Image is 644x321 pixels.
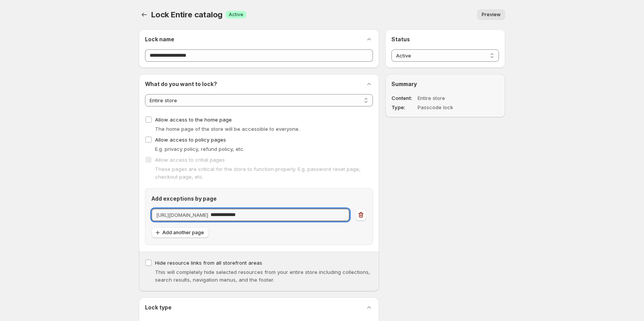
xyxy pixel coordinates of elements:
[391,103,416,111] dt: Type:
[155,137,226,143] span: Allow access to policy pages
[391,94,416,102] dt: Content:
[229,12,243,18] span: Active
[391,80,499,88] h2: Summary
[155,117,232,123] span: Allow access to the home page
[145,304,172,311] h2: Lock type
[152,195,366,203] h2: Add exceptions by page
[418,103,477,111] dd: Passcode lock
[391,35,499,43] h2: Status
[477,9,505,20] button: Preview
[156,212,208,218] span: [URL][DOMAIN_NAME]
[418,94,477,102] dd: Entire store
[155,260,262,266] span: Hide resource links from all storefront areas
[145,35,174,43] h2: Lock name
[155,269,370,283] span: This will completely hide selected resources from your entire store including collections, search...
[162,230,204,236] span: Add another page
[155,146,244,152] span: E.g. privacy policy, refund policy, etc.
[155,166,361,180] span: These pages are critical for the store to function properly. E.g. password reset page, checkout p...
[145,80,217,88] h2: What do you want to lock?
[139,9,150,20] button: Back
[151,10,223,19] span: Lock Entire catalog
[155,157,225,163] span: Allow access to critial pages
[152,227,209,238] button: Add another page
[155,126,300,132] span: The home page of the store will be accessible to everyone.
[482,12,501,18] span: Preview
